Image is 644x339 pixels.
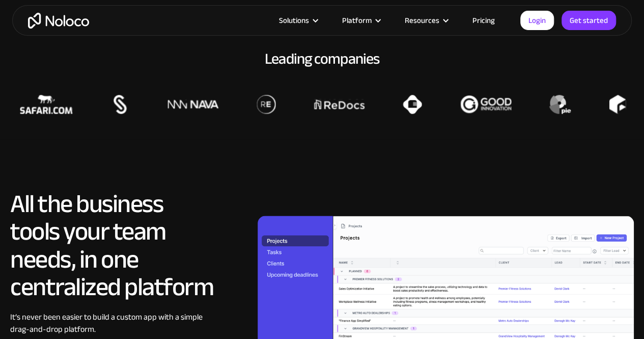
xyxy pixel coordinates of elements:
div: Platform [329,14,392,27]
a: home [28,13,89,29]
div: Resources [405,14,439,27]
div: Platform [342,14,372,27]
div: Solutions [279,14,309,27]
div: Resources [392,14,460,27]
a: Pricing [460,14,508,27]
h2: All the business tools your team needs, in one centralized platform [10,190,214,300]
a: Login [520,11,554,30]
div: Solutions [266,14,329,27]
a: Get started [562,11,616,30]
